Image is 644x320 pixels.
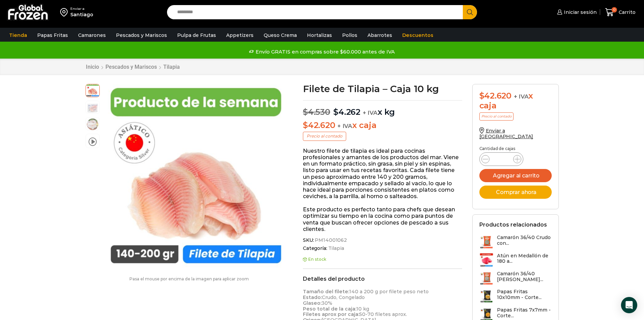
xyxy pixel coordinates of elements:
[86,118,99,131] span: plato-tilapia
[333,107,338,117] span: $
[479,253,552,268] a: Atún en Medallón de 180 a...
[113,29,170,42] a: Pescados y Mariscos
[479,91,511,101] bdi: 42.620
[60,6,70,18] img: address-field-icon.svg
[303,246,462,251] span: Categoría:
[75,29,109,42] a: Camarones
[364,29,396,42] a: Abarrotes
[303,84,462,93] h1: Filete de Tilapia – Caja 10 kg
[86,277,293,281] p: Pasa el mouse por encima de la imagen para aplicar zoom
[497,235,552,246] h3: Camarón 36/40 Crudo con...
[70,6,93,11] div: Enviar a
[303,300,321,306] strong: Glaseo:
[327,246,344,251] a: Tilapia
[70,11,93,18] div: Santiago
[514,93,529,100] span: + IVA
[495,154,508,164] input: Product quantity
[223,29,257,42] a: Appetizers
[303,257,462,262] p: En stock
[612,7,617,13] span: 0
[337,123,352,129] span: + IVA
[479,235,552,249] a: Camarón 36/40 Crudo con...
[303,311,359,317] strong: Filetes aprox por caja:
[86,83,99,97] span: pdls tilapila
[555,5,597,19] a: Iniciar sesión
[617,9,636,16] span: Carrito
[479,146,552,151] p: Cantidad de cajas
[463,5,477,19] button: Search button
[34,29,71,42] a: Papas Fritas
[86,64,99,70] a: Inicio
[174,29,219,42] a: Pulpa de Frutas
[303,121,462,130] p: x caja
[479,128,533,140] a: Enviar a [GEOGRAPHIC_DATA]
[303,132,346,141] p: Precio al contado
[399,29,437,42] a: Descuentos
[303,237,462,243] span: SKU:
[303,306,356,312] strong: Peso total de la caja:
[260,29,300,42] a: Queso Crema
[303,289,349,295] strong: Tamaño del filete:
[303,294,322,300] strong: Estado:
[103,84,289,270] div: 1 / 4
[86,101,99,114] span: tilapia-4
[304,29,335,42] a: Hortalizas
[6,29,30,42] a: Tienda
[479,91,552,111] div: x caja
[339,29,361,42] a: Pollos
[479,289,552,303] a: Papas Fritas 10x10mm - Corte...
[314,237,347,243] span: PM14001062
[562,9,597,16] span: Iniciar sesión
[333,107,360,117] bdi: 4.262
[479,169,552,182] button: Agregar al carrito
[479,221,547,228] h2: Productos relacionados
[105,64,157,70] a: Pescados y Mariscos
[603,4,637,20] a: 0 Carrito
[103,84,289,270] img: pdls tilapila
[303,120,308,130] span: $
[621,297,637,313] div: Open Intercom Messenger
[479,112,514,121] p: Precio al contado
[86,64,180,70] nav: Breadcrumb
[497,307,552,319] h3: Papas Fritas 7x7mm - Corte...
[163,64,180,70] a: Tilapia
[497,289,552,300] h3: Papas Fritas 10x10mm - Corte...
[479,91,484,101] span: $
[303,107,308,117] span: $
[479,271,552,285] a: Camarón 36/40 [PERSON_NAME]...
[363,109,378,116] span: + IVA
[303,148,462,200] p: Nuestro filete de tilapia es ideal para cocinas profesionales y amantes de los productos del mar....
[303,100,462,117] p: x kg
[497,253,552,264] h3: Atún en Medallón de 180 a...
[303,276,462,282] h2: Detalles del producto
[303,120,335,130] bdi: 42.620
[479,186,552,199] button: Comprar ahora
[303,206,462,232] p: Este producto es perfecto tanto para chefs que desean optimizar su tiempo en la cocina como para ...
[303,107,330,117] bdi: 4.530
[497,271,552,282] h3: Camarón 36/40 [PERSON_NAME]...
